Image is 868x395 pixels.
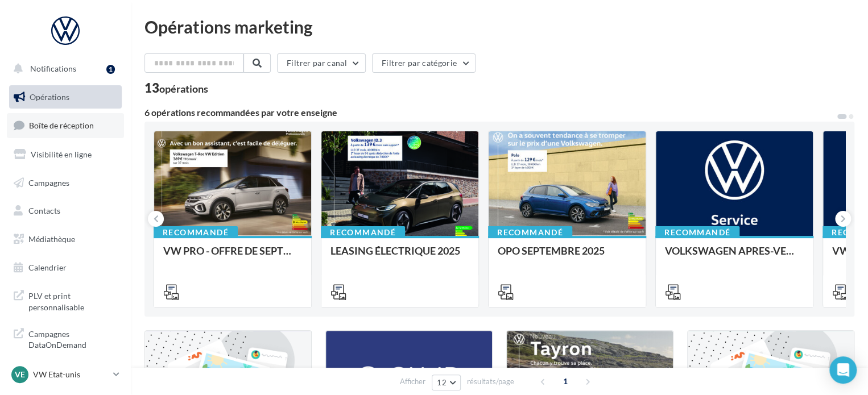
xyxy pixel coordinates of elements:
button: Filtrer par catégorie [372,53,476,73]
div: Recommandé [655,226,739,239]
span: Opérations [30,92,69,102]
div: opérations [159,84,208,94]
a: Visibilité en ligne [7,143,124,167]
a: Campagnes [7,171,124,195]
div: VOLKSWAGEN APRES-VENTE [665,245,804,268]
div: VW PRO - OFFRE DE SEPTEMBRE 25 [163,245,302,268]
button: 12 [432,375,461,390]
a: Calendrier [7,256,124,280]
a: Contacts [7,199,124,223]
div: Open Intercom Messenger [829,356,857,384]
div: 1 [106,65,115,74]
span: Boîte de réception [29,120,94,130]
button: Notifications 1 [7,57,119,81]
div: OPO SEPTEMBRE 2025 [498,245,636,268]
span: 12 [437,378,447,387]
a: Opérations [7,85,124,109]
div: Recommandé [488,226,572,239]
span: PLV et print personnalisable [28,288,117,313]
div: 13 [144,82,208,94]
div: Opérations marketing [144,18,854,35]
span: Notifications [30,64,76,73]
div: 6 opérations recommandées par votre enseigne [144,108,836,117]
span: Contacts [28,206,60,215]
span: Calendrier [28,263,67,272]
span: 1 [556,372,574,390]
span: résultats/page [467,376,514,387]
button: Filtrer par canal [277,53,366,73]
a: Boîte de réception [7,113,124,138]
a: Campagnes DataOnDemand [7,322,124,355]
span: Afficher [400,376,425,387]
span: Médiathèque [28,234,75,244]
div: Recommandé [321,226,405,239]
span: Visibilité en ligne [31,149,92,159]
div: LEASING ÉLECTRIQUE 2025 [330,245,469,268]
span: Campagnes DataOnDemand [28,326,117,351]
div: Recommandé [154,226,238,239]
a: PLV et print personnalisable [7,284,124,317]
p: VW Etat-unis [33,369,109,380]
span: VE [15,369,25,380]
span: Campagnes [28,177,69,187]
a: VE VW Etat-unis [9,364,122,385]
a: Médiathèque [7,227,124,251]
